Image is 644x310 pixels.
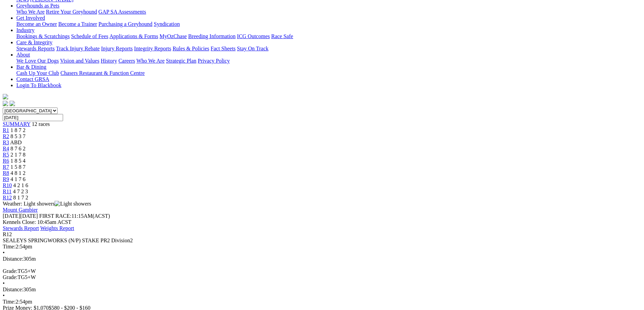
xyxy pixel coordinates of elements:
a: ICG Outcomes [237,33,270,39]
img: twitter.svg [10,101,15,106]
a: Integrity Reports [134,46,171,51]
span: 1 5 8 7 [11,164,26,170]
a: R3 [3,140,9,145]
span: Grade: [3,268,18,274]
a: Stewards Report [3,225,39,231]
span: 8 7 6 2 [11,146,26,151]
a: Privacy Policy [198,58,230,64]
a: Chasers Restaurant & Function Centre [60,70,145,76]
div: 2:54pm [3,299,641,305]
span: 1 8 7 2 [11,127,26,133]
span: 4 2 1 6 [13,182,28,188]
div: 305m [3,256,641,262]
span: 2 1 7 8 [11,152,26,158]
div: Greyhounds as Pets [16,9,641,15]
a: Industry [16,27,34,33]
span: Time: [3,299,16,305]
a: Care & Integrity [16,39,53,45]
a: Vision and Values [60,58,99,64]
a: Stay On Track [237,46,268,51]
div: 2:54pm [3,244,641,250]
a: Breeding Information [188,33,236,39]
span: 12 races [32,121,50,127]
a: Careers [118,58,135,64]
img: facebook.svg [3,101,8,106]
a: R11 [3,189,12,194]
a: Race Safe [271,33,293,39]
span: ABD [10,140,22,145]
a: SUMMARY [3,121,30,127]
span: Time: [3,244,16,249]
a: Injury Reports [101,46,133,51]
span: Distance: [3,256,23,262]
span: 8 5 3 7 [11,133,26,139]
span: Weather: Light showers [3,201,91,207]
span: Distance: [3,287,23,292]
a: Purchasing a Greyhound [99,21,152,27]
a: MyOzChase [160,33,187,39]
a: About [16,52,30,58]
div: Industry [16,33,641,39]
span: 4 1 7 6 [11,176,26,182]
span: 1 8 5 4 [11,158,26,164]
span: [DATE] [3,213,20,219]
a: R7 [3,164,9,170]
a: Who We Are [136,58,165,64]
div: Get Involved [16,21,641,27]
a: Retire Your Greyhound [46,9,97,15]
a: Cash Up Your Club [16,70,59,76]
a: Weights Report [40,225,74,231]
a: R8 [3,170,9,176]
div: 305m [3,287,641,293]
a: Track Injury Rebate [56,46,100,51]
span: R12 [3,231,12,237]
span: • [3,280,5,286]
span: • [3,293,5,298]
a: Login To Blackbook [16,82,61,88]
a: Get Involved [16,15,45,21]
div: TG5+W [3,268,641,274]
span: 4 7 2 3 [13,189,28,194]
a: We Love Our Dogs [16,58,59,64]
span: 8 1 7 2 [13,195,28,200]
div: Kennels Close: 10:45am ACST [3,219,641,225]
a: R6 [3,158,9,164]
span: Grade: [3,274,18,280]
input: Select date [3,114,63,121]
a: R12 [3,195,12,200]
a: Become an Owner [16,21,57,27]
span: 11:15AM(ACST) [39,213,110,219]
a: R1 [3,127,9,133]
div: Care & Integrity [16,46,641,52]
a: Syndication [154,21,180,27]
a: R5 [3,152,9,158]
a: Stewards Reports [16,46,55,51]
span: 4 8 1 2 [11,170,26,176]
img: Light showers [55,201,91,207]
div: Bar & Dining [16,70,641,76]
span: R2 [3,133,9,139]
a: Greyhounds as Pets [16,3,59,9]
span: [DATE] [3,213,38,219]
a: Applications & Forms [109,33,158,39]
a: R9 [3,176,9,182]
a: R4 [3,146,9,151]
span: FIRST RACE: [39,213,71,219]
a: Schedule of Fees [71,33,108,39]
a: Contact GRSA [16,76,49,82]
span: • [3,250,5,256]
div: SEALEYS SPRINGWORKS (N/P) STAKE PR2 Division2 [3,238,641,244]
a: R10 [3,182,12,188]
a: Bookings & Scratchings [16,33,70,39]
div: About [16,58,641,64]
